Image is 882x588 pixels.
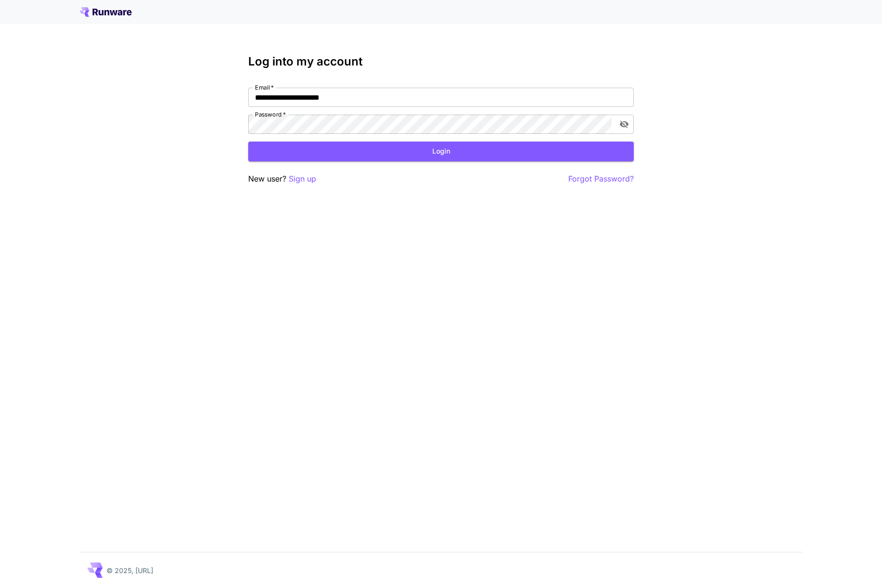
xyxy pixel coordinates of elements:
label: Email [255,83,274,91]
p: New user? [248,173,316,185]
button: Sign up [289,173,316,185]
button: toggle password visibility [615,116,633,133]
label: Password [255,110,286,118]
h3: Log into my account [248,55,634,68]
button: Forgot Password? [568,173,634,185]
p: © 2025, [URL] [107,565,153,575]
button: Login [248,142,634,161]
